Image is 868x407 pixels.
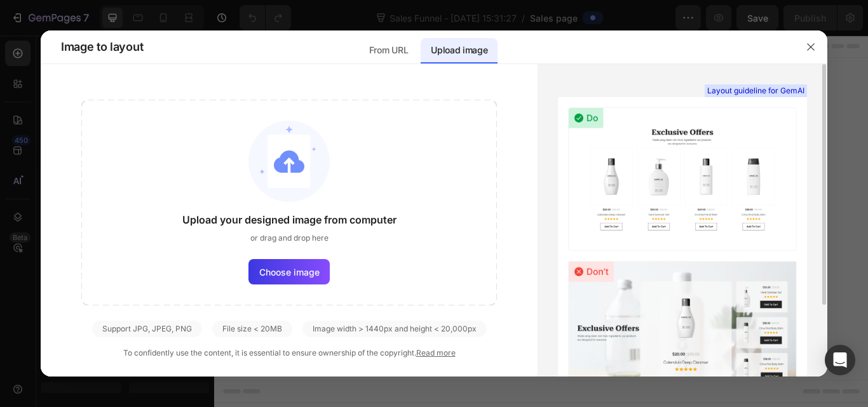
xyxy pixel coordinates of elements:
[285,220,478,235] div: Start building with Sections/Elements or
[252,245,397,270] button: Use existing page designs
[369,43,408,58] p: From URL
[61,39,143,55] span: Image to layout
[707,85,804,97] span: Layout guideline for GemAI
[302,321,487,337] div: Image width > 1440px and height < 20,000px
[404,245,512,270] button: Explore templates
[416,348,456,357] a: Read more
[212,321,292,337] div: File size < 20MB
[431,43,487,58] p: Upload image
[250,232,329,244] span: or drag and drop here
[92,321,202,337] div: Support JPG, JPEG, PNG
[81,347,497,359] div: To confidently use the content, it is essential to ensure ownership of the copyright.
[296,316,467,326] div: Start with Generating from URL or image
[182,212,397,227] span: Upload your designed image from computer
[259,265,320,279] span: Choose image
[825,345,855,375] div: Open Intercom Messenger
